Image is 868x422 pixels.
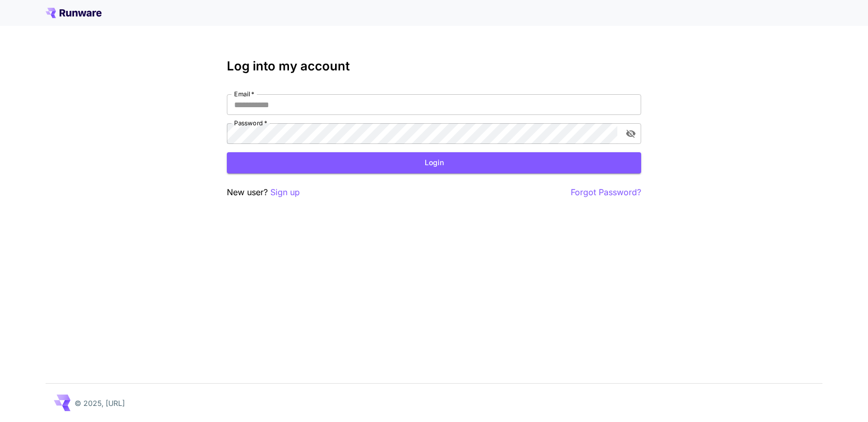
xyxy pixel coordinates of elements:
[227,152,641,173] button: Login
[227,59,641,74] h3: Log into my account
[621,124,640,143] button: toggle password visibility
[75,398,125,409] p: © 2025, [URL]
[234,119,267,127] label: Password
[227,186,300,199] p: New user?
[571,186,641,199] button: Forgot Password?
[234,90,254,98] label: Email
[270,186,300,199] button: Sign up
